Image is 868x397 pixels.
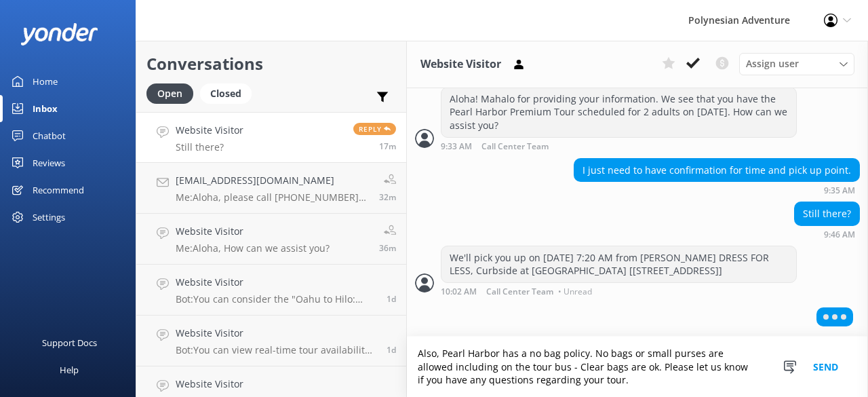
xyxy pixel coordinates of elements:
h4: Website Visitor [176,123,243,138]
div: Oct 13 2025 09:46am (UTC -10:00) Pacific/Honolulu [794,229,860,239]
button: Send [800,337,851,397]
span: Oct 13 2025 09:27am (UTC -10:00) Pacific/Honolulu [379,242,396,254]
p: Me: Aloha, How can we assist you? [176,242,330,254]
span: Call Center Team [481,143,549,151]
strong: 9:35 AM [824,187,855,195]
div: Recommend [33,176,84,204]
span: Oct 12 2025 08:23am (UTC -10:00) Pacific/Honolulu [387,293,396,305]
strong: 10:02 AM [441,288,477,296]
a: Website VisitorBot:You can view real-time tour availability and book your Polynesian Adventure on... [136,316,406,366]
div: Still there? [795,202,859,225]
div: Oct 13 2025 10:02am (UTC -10:00) Pacific/Honolulu [441,286,797,296]
a: Website VisitorMe:Aloha, How can we assist you?36m [136,214,406,265]
span: Oct 13 2025 09:30am (UTC -10:00) Pacific/Honolulu [379,191,396,203]
img: yonder-white-logo.png [20,23,98,45]
div: Inbox [33,95,58,122]
a: [EMAIL_ADDRESS][DOMAIN_NAME]Me:Aloha, please call [PHONE_NUMBER] to book or you can email [EMAIL_... [136,163,406,214]
div: Reviews [33,149,65,176]
div: Chatbot [33,122,66,149]
strong: 9:33 AM [441,143,472,151]
span: Oct 12 2025 03:20am (UTC -10:00) Pacific/Honolulu [387,344,396,356]
p: Bot: You can consider the "Oahu to Hilo: Helicopter & Volcano Adventure With Lunch" tour. This fu... [176,293,376,305]
span: Assign user [746,56,799,71]
a: Website VisitorBot:You can consider the "Oahu to Hilo: Helicopter & Volcano Adventure With Lunch"... [136,265,406,316]
span: Call Center Team [486,288,553,296]
span: Oct 13 2025 09:46am (UTC -10:00) Pacific/Honolulu [379,140,396,152]
h4: [EMAIL_ADDRESS][DOMAIN_NAME] [176,173,369,188]
textarea: Also, Pearl Harbor has a no bag policy. No bags or small purses are allowed including on the tour... [407,337,868,397]
strong: 9:46 AM [824,231,855,239]
div: Open [146,83,193,104]
div: Settings [33,204,65,231]
div: Oct 13 2025 09:35am (UTC -10:00) Pacific/Honolulu [574,185,860,195]
h4: Website Visitor [176,326,376,341]
p: Bot: You can view real-time tour availability and book your Polynesian Adventure online at [URL][... [176,344,376,356]
span: • Unread [558,288,592,296]
h4: Website Visitor [176,224,330,239]
div: Home [33,68,58,95]
p: Me: Aloha, please call [PHONE_NUMBER] to book or you can email [EMAIL_ADDRESS][DOMAIN_NAME] with ... [176,191,369,204]
p: Still there? [176,141,243,153]
div: I just need to have confirmation for time and pick up point. [574,159,859,182]
div: Aloha! Mahalo for providing your information. We see that you have the Pearl Harbor Premium Tour ... [441,88,796,137]
div: Assign User [739,53,854,75]
div: Oct 13 2025 09:33am (UTC -10:00) Pacific/Honolulu [441,141,797,151]
h3: Website Visitor [420,56,501,73]
div: Support Docs [42,329,97,356]
a: Closed [200,86,258,100]
div: We'll pick you up on [DATE] 7:20 AM from [PERSON_NAME] DRESS FOR LESS, Curbside at [GEOGRAPHIC_DA... [441,246,796,282]
h4: Website Visitor [176,275,376,290]
span: Reply [353,123,396,135]
a: Website VisitorStill there?Reply17m [136,112,406,163]
h4: Website Visitor [176,377,376,392]
a: Open [146,86,200,100]
div: Closed [200,83,252,104]
div: Help [60,356,79,383]
h2: Conversations [146,51,396,77]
